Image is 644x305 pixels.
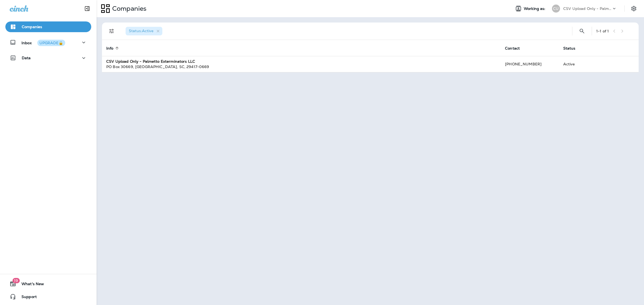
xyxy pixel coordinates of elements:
[22,25,42,29] p: Companies
[5,37,91,48] button: InboxUPGRADE🔒
[37,40,65,46] button: UPGRADE🔒
[563,46,583,51] span: Status
[129,28,153,33] span: Status : Active
[596,29,609,33] div: 1 - 1 of 1
[505,46,527,51] span: Contact
[5,291,91,302] button: Support
[552,5,560,13] div: CU
[559,56,599,72] td: Active
[5,21,91,32] button: Companies
[21,40,65,45] p: Inbox
[106,26,117,36] button: Filters
[80,3,95,14] button: Collapse Sidebar
[106,46,120,51] span: Info
[524,6,547,11] span: Working as:
[39,41,63,45] div: UPGRADE🔒
[106,46,114,51] span: Info
[5,278,91,289] button: 19What's New
[106,64,496,69] div: PO Box 30669 , [GEOGRAPHIC_DATA] , SC , 29417-0669
[563,46,576,51] span: Status
[12,278,20,283] span: 19
[629,4,639,13] button: Settings
[126,27,162,35] div: Status:Active
[501,56,559,72] td: [PHONE_NUMBER]
[106,59,195,64] strong: CSV Upload Only - Palmetto Exterminators LLC
[22,56,31,60] p: Data
[16,282,44,288] span: What's New
[16,295,37,301] span: Support
[5,53,91,63] button: Data
[577,26,587,36] button: Search Companies
[110,5,147,13] p: Companies
[505,46,520,51] span: Contact
[563,6,612,11] p: CSV Upload Only - Palmetto Exterminators LLC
